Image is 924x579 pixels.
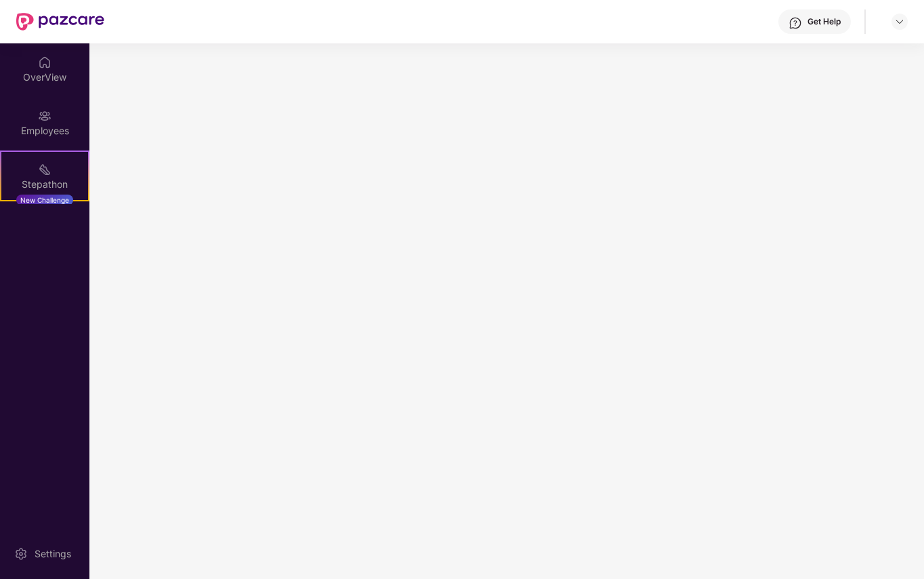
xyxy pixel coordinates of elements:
img: svg+xml;base64,PHN2ZyBpZD0iRHJvcGRvd24tMzJ4MzIiIHhtbG5zPSJodHRwOi8vd3d3LnczLm9yZy8yMDAwL3N2ZyIgd2... [894,16,905,27]
div: Get Help [807,16,841,27]
img: svg+xml;base64,PHN2ZyBpZD0iSGVscC0zMngzMiIgeG1sbnM9Imh0dHA6Ly93d3cudzMub3JnLzIwMDAvc3ZnIiB3aWR0aD... [789,16,802,30]
img: svg+xml;base64,PHN2ZyBpZD0iRW1wbG95ZWVzIiB4bWxucz0iaHR0cDovL3d3dy53My5vcmcvMjAwMC9zdmciIHdpZHRoPS... [38,109,51,123]
div: Stepathon [1,178,88,191]
img: svg+xml;base64,PHN2ZyB4bWxucz0iaHR0cDovL3d3dy53My5vcmcvMjAwMC9zdmciIHdpZHRoPSIyMSIgaGVpZ2h0PSIyMC... [38,163,51,176]
img: New Pazcare Logo [16,13,104,31]
img: svg+xml;base64,PHN2ZyBpZD0iU2V0dGluZy0yMHgyMCIgeG1sbnM9Imh0dHA6Ly93d3cudzMub3JnLzIwMDAvc3ZnIiB3aW... [14,547,28,561]
img: svg+xml;base64,PHN2ZyBpZD0iSG9tZSIgeG1sbnM9Imh0dHA6Ly93d3cudzMub3JnLzIwMDAvc3ZnIiB3aWR0aD0iMjAiIG... [38,56,51,69]
div: Settings [30,547,75,561]
div: New Challenge [16,195,73,205]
